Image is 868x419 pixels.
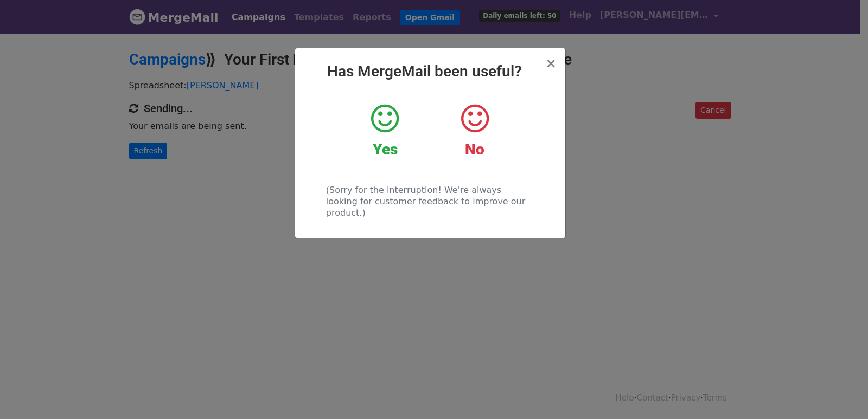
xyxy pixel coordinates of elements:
[438,102,511,159] a: No
[326,184,534,218] p: (Sorry for the interruption! We're always looking for customer feedback to improve our product.)
[304,62,557,81] h2: Has MergeMail been useful?
[545,57,556,70] button: Close
[373,140,398,158] strong: Yes
[465,140,484,158] strong: No
[545,56,556,71] span: ×
[348,102,422,159] a: Yes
